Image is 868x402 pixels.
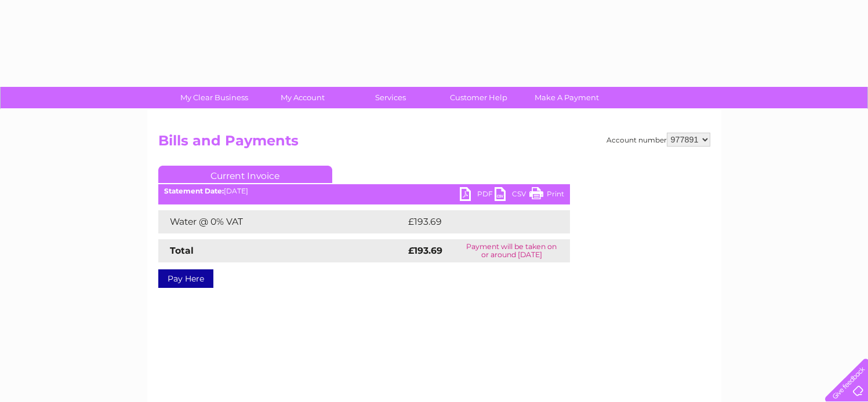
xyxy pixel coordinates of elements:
td: Payment will be taken on or around [DATE] [453,239,570,262]
a: CSV [495,187,529,204]
div: Account number [606,133,710,147]
td: Water @ 0% VAT [158,210,405,233]
strong: Total [170,245,194,256]
a: PDF [460,187,495,204]
a: Make A Payment [519,87,615,108]
a: Pay Here [158,269,213,288]
a: Print [529,187,564,204]
a: My Clear Business [166,87,262,108]
b: Statement Date: [164,187,224,195]
strong: £193.69 [408,245,442,256]
a: Customer Help [431,87,526,108]
td: £193.69 [405,210,549,233]
a: Current Invoice [158,166,332,183]
div: [DATE] [158,187,570,195]
h2: Bills and Payments [158,133,710,155]
a: My Account [255,87,350,108]
a: Services [343,87,438,108]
